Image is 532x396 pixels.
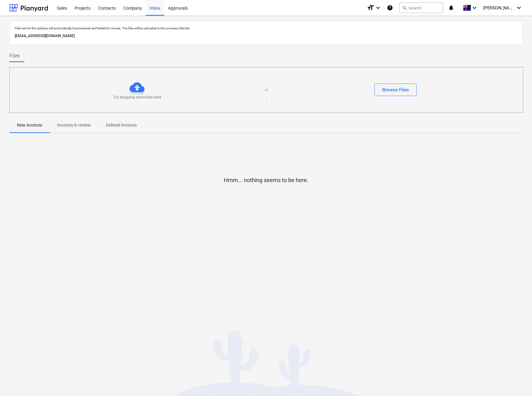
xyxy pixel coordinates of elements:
p: [EMAIL_ADDRESS][DOMAIN_NAME] [15,33,517,39]
i: keyboard_arrow_down [374,4,382,12]
button: Search [399,2,443,13]
i: keyboard_arrow_down [471,4,478,12]
p: Invoices in review [57,122,91,128]
div: Browse Files [382,86,409,94]
span: Files [9,52,20,60]
p: New invoices [17,122,42,128]
p: Deleted invoices [106,122,137,128]
button: Browse Files [374,84,417,96]
p: Files sent to this address will automatically be processed and tested for viruses. The files will... [15,26,517,30]
i: notifications [448,4,454,12]
p: Try dropping some files here [113,95,161,100]
i: keyboard_arrow_down [515,4,523,12]
div: Try dropping some files hereorBrowse Files [9,67,523,113]
p: or [265,87,268,93]
i: format_size [367,4,374,12]
span: [PERSON_NAME] [483,5,515,10]
iframe: Chat Widget [501,366,532,396]
i: Knowledge base [387,4,393,12]
p: Hmm... nothing seems to be here. [224,176,308,184]
span: search [402,5,407,10]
